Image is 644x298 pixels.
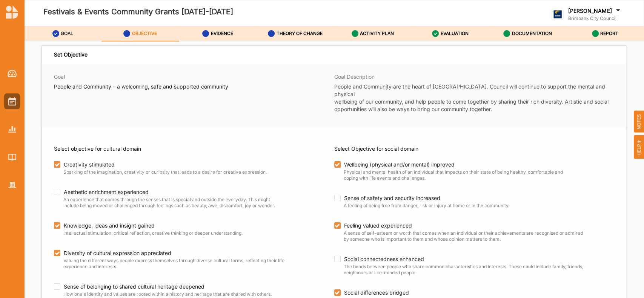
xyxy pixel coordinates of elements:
label: GOAL [61,31,73,37]
label: OBJECTIVE [132,31,157,37]
img: Activities [8,97,16,105]
img: logo [552,9,563,20]
img: Reports [8,126,16,132]
a: Activities [4,93,20,109]
img: Dashboard [8,70,17,77]
label: ACTIVITY PLAN [360,31,394,37]
a: Dashboard [4,66,20,81]
label: DOCUMENTATION [512,31,552,37]
label: Festivals & Events Community Grants [DATE]-[DATE] [43,6,233,18]
label: [PERSON_NAME] [568,8,612,14]
label: THEORY OF CHANGE [277,31,323,37]
img: Library [8,154,16,160]
div: Set Objective [54,51,88,58]
a: Library [4,149,20,165]
a: Reports [4,121,20,137]
img: logo [6,5,18,19]
label: REPORT [600,31,618,37]
label: EVIDENCE [211,31,233,37]
label: Brimbank City Council [568,15,622,21]
label: EVALUATION [440,31,468,37]
img: Organisation [8,182,16,188]
a: Organisation [4,177,20,193]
